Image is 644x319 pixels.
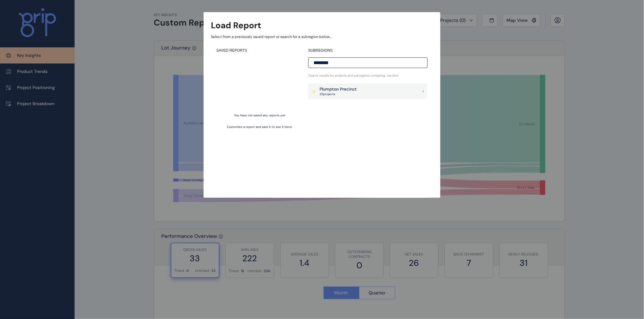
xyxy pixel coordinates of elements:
[234,113,285,118] p: You have not saved any reports yet
[211,19,261,31] h3: Load Report
[211,34,433,39] p: Select from a previously saved report or search for a subregion below...
[216,48,303,53] h4: SAVED REPORTS
[320,86,357,92] p: Plumpton Precinct
[320,92,357,96] p: 35 project s
[227,125,292,129] p: Customize a report and save it to see it here!
[308,48,428,53] h4: SUBREGIONS
[308,74,428,78] p: Search results for projects and subregions containing ' carolina '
